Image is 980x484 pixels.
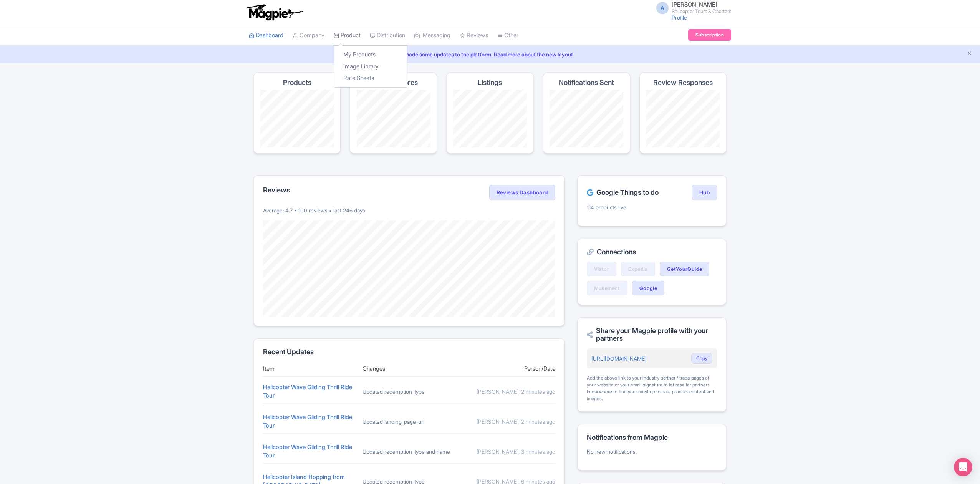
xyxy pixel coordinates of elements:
[363,448,456,456] div: Updated redemption_type and name
[263,206,555,214] p: Average: 4.7 • 100 reviews • last 246 days
[653,79,713,86] h4: Review Responses
[559,79,614,86] h4: Notifications Sent
[460,25,488,46] a: Reviews
[587,281,627,295] a: Musement
[414,25,450,46] a: Messaging
[263,383,352,399] a: Helicopter Wave Gliding Thrill Ride Tour
[587,203,717,211] p: 114 products live
[334,61,407,73] a: Image Library
[334,72,407,84] a: Rate Sheets
[263,186,290,194] h2: Reviews
[462,365,555,373] div: Person/Date
[249,25,283,46] a: Dashboard
[370,25,405,46] a: Distribution
[587,434,717,441] h2: Notifications from Magpie
[363,418,456,426] div: Updated landing_page_url
[691,353,712,364] button: Copy
[621,262,655,276] a: Expedia
[283,79,311,86] h4: Products
[363,388,456,396] div: Updated redemption_type
[263,348,555,356] h2: Recent Updates
[660,262,710,276] a: GetYourGuide
[462,388,555,396] div: [PERSON_NAME], 2 minutes ago
[5,50,975,58] a: We made some updates to the platform. Read more about the new layout
[293,25,324,46] a: Company
[489,185,555,200] a: Reviews Dashboard
[672,1,717,8] span: [PERSON_NAME]
[478,79,502,86] h4: Listings
[334,25,361,46] a: Product
[587,262,616,276] a: Viator
[591,355,646,362] a: [URL][DOMAIN_NAME]
[672,9,731,14] small: Balicopter Tours & Charters
[587,448,717,456] p: No new notifications.
[587,327,717,342] h2: Share your Magpie profile with your partners
[263,365,356,373] div: Item
[497,25,518,46] a: Other
[462,418,555,426] div: [PERSON_NAME], 2 minutes ago
[688,29,731,41] a: Subscription
[363,365,456,373] div: Changes
[652,2,731,14] a: A [PERSON_NAME] Balicopter Tours & Charters
[656,2,669,14] span: A
[587,375,717,402] div: Add the above link to your industry partner / trade pages of your website or your email signature...
[692,185,717,200] a: Hub
[672,14,687,21] a: Profile
[263,443,352,459] a: Helicopter Wave Gliding Thrill Ride Tour
[263,413,352,429] a: Helicopter Wave Gliding Thrill Ride Tour
[587,248,717,256] h2: Connections
[334,49,407,61] a: My Products
[462,448,555,456] div: [PERSON_NAME], 3 minutes ago
[967,50,972,58] button: Close announcement
[632,281,664,295] a: Google
[954,458,972,476] div: Open Intercom Messenger
[587,189,659,196] h2: Google Things to do
[245,4,305,21] img: logo-ab69f6fb50320c5b225c76a69d11143b.png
